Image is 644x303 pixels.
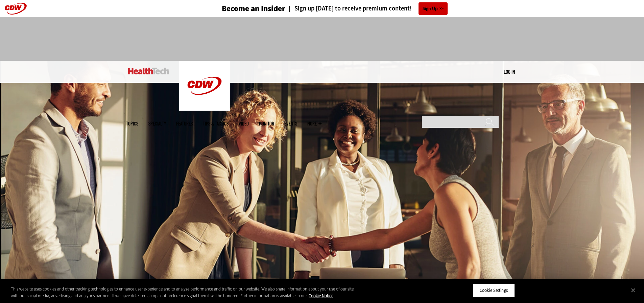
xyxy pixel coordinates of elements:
[307,121,321,126] span: More
[239,121,249,126] a: Video
[419,2,448,15] a: Sign Up
[128,68,169,74] img: Home
[179,61,230,111] img: Home
[473,283,515,298] button: Cookie Settings
[199,24,445,54] iframe: advertisement
[284,121,297,126] a: Events
[11,286,354,299] div: This website uses cookies and other tracking technologies to enhance user experience and to analy...
[285,5,412,12] a: Sign up [DATE] to receive premium content!
[176,121,193,126] a: Features
[203,121,229,126] a: Tips & Tactics
[148,121,166,126] span: Specialty
[196,5,285,13] a: Become an Insider
[504,68,515,75] div: User menu
[626,283,641,298] button: Close
[309,293,333,299] a: More information about your privacy
[126,121,138,126] span: Topics
[179,106,230,113] a: CDW
[504,69,515,75] a: Log in
[222,5,285,13] h3: Become an Insider
[259,121,274,126] a: MonITor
